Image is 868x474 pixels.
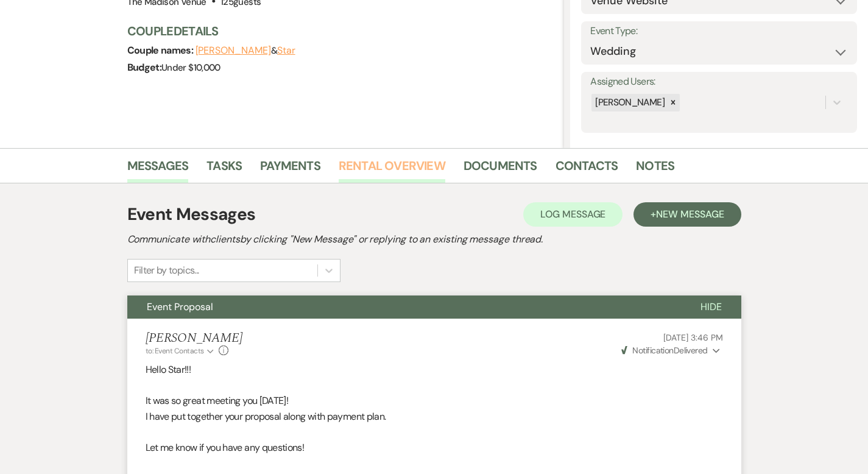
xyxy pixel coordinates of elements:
span: New Message [656,208,724,221]
button: Hide [681,295,741,319]
button: NotificationDelivered [619,344,722,357]
a: Messages [127,156,189,183]
p: Let me know if you have any questions! [146,440,723,456]
button: Log Message [523,202,623,227]
span: [DATE] 3:46 PM [663,332,722,343]
h5: [PERSON_NAME] [146,331,242,346]
p: I have put together your proposal along with payment plan. [146,409,723,425]
span: & [196,44,295,57]
button: Star [277,46,295,55]
span: Log Message [540,208,605,221]
div: Filter by topics... [134,263,199,278]
span: to: Event Contacts [146,346,204,356]
a: Rental Overview [339,156,445,183]
span: Budget: [127,61,162,74]
a: Contacts [556,156,618,183]
button: [PERSON_NAME] [196,46,271,55]
a: Documents [464,156,537,183]
h3: Couple Details [127,23,552,40]
h1: Event Messages [127,202,256,227]
div: [PERSON_NAME] [591,94,666,111]
p: Hello Star!!! [146,362,723,378]
button: to: Event Contacts [146,345,216,356]
a: Notes [636,156,674,183]
button: +New Message [633,202,741,227]
span: Delivered [621,345,708,356]
a: Payments [260,156,320,183]
a: Tasks [206,156,242,183]
span: Under $10,000 [161,62,221,74]
label: Assigned Users: [590,73,848,91]
h2: Communicate with clients by clicking "New Message" or replying to an existing message thread. [127,232,741,247]
span: Hide [700,300,722,313]
span: Event Proposal [147,300,213,313]
span: Couple names: [127,44,196,57]
label: Event Type: [590,23,848,40]
button: Event Proposal [127,295,681,319]
p: It was so great meeting you [DATE]! [146,393,723,409]
span: Notification [632,345,673,356]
